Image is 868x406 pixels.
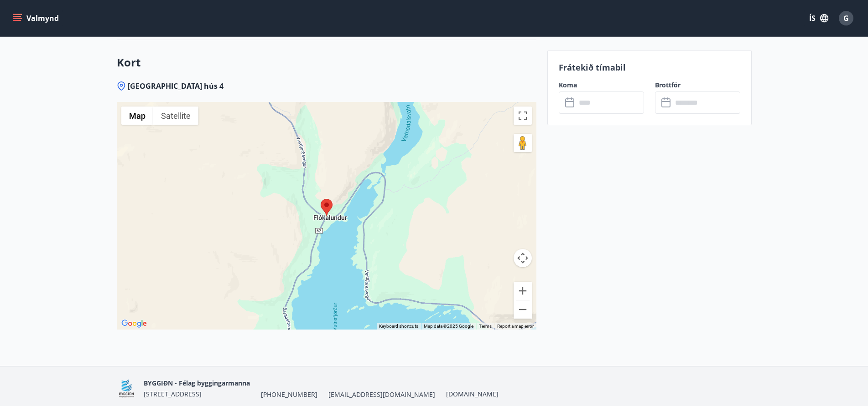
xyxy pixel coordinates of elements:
label: Koma [559,81,644,90]
span: [PHONE_NUMBER] [261,390,317,399]
span: [GEOGRAPHIC_DATA] hús 4 [128,81,223,91]
button: G [835,7,857,29]
button: Show street map [121,107,153,125]
button: Zoom out [514,300,532,319]
p: Frátekið tímabil [559,61,740,73]
span: [EMAIL_ADDRESS][DOMAIN_NAME] [328,390,435,399]
span: Map data ©2025 Google [424,324,473,329]
button: Map camera controls [514,249,532,267]
label: Brottför [655,81,740,90]
a: Open this area in Google Maps (opens a new window) [119,318,149,330]
h3: Kort [117,55,536,70]
span: [STREET_ADDRESS] [144,390,202,398]
a: [DOMAIN_NAME] [446,390,499,398]
button: ÍS [804,10,833,26]
button: Zoom in [514,282,532,300]
button: Toggle fullscreen view [514,107,532,125]
a: Terms (opens in new tab) [479,324,492,329]
button: Keyboard shortcuts [379,323,418,330]
img: Google [119,318,149,330]
button: Show satellite imagery [153,107,198,125]
img: BKlGVmlTW1Qrz68WFGMFQUcXHWdQd7yePWMkvn3i.png [117,379,136,398]
a: Report a map error [497,324,534,329]
button: menu [11,10,62,26]
span: G [843,13,849,23]
button: Drag Pegman onto the map to open Street View [514,134,532,152]
span: BYGGIÐN - Félag byggingarmanna [144,379,250,387]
